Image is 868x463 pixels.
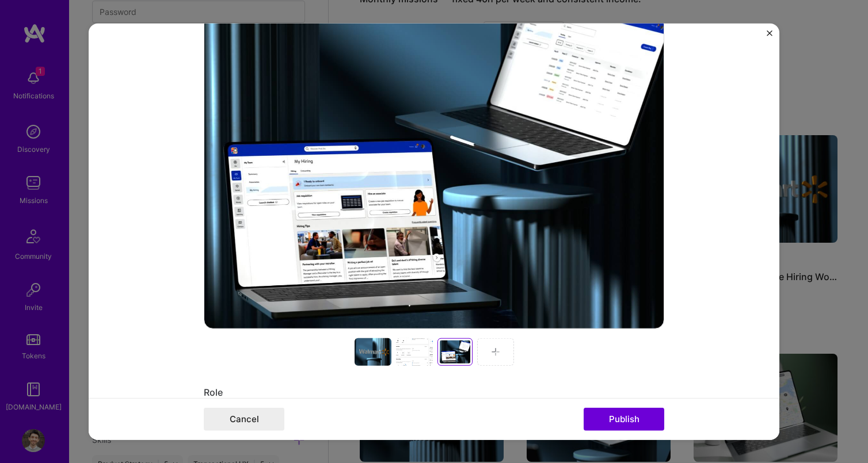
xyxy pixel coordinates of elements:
button: Cancel [204,408,284,431]
button: Publish [584,408,664,431]
img: Add [491,347,500,356]
div: Role [204,386,664,398]
button: Close [767,30,772,42]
